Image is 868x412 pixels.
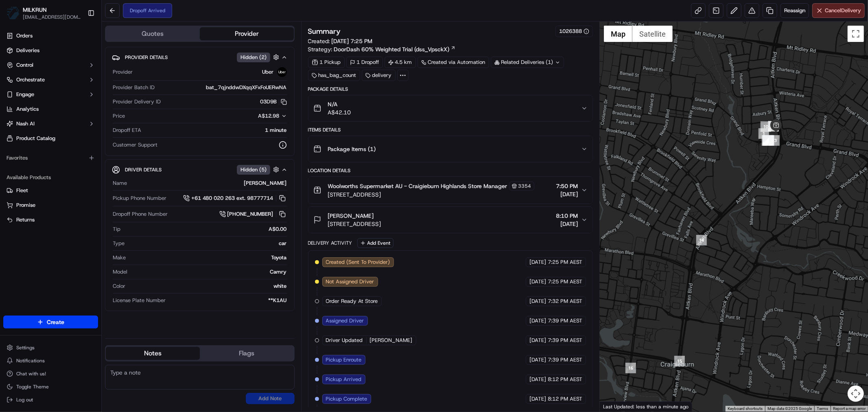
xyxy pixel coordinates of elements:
[113,141,157,149] span: Customer Support
[308,127,593,133] div: Items Details
[762,135,772,146] div: 6
[784,7,805,14] span: Reassign
[3,394,98,405] button: Log out
[529,298,546,305] span: [DATE]
[206,84,287,91] span: bat_7qjnddwDXqqXFxFoUERwNA
[3,88,98,101] button: Engage
[817,406,828,411] a: Terms (opens in new tab)
[346,57,383,68] div: 1 Dropoff
[129,254,287,261] div: Toyota
[812,3,865,18] button: CancelDelivery
[328,182,507,190] span: Woolworths Supermarket AU - Craigieburn Highlands Store Manager
[129,283,287,290] div: white
[3,151,98,164] div: Favorites
[326,395,367,403] span: Pickup Complete
[16,91,34,98] span: Engage
[113,127,141,134] span: Dropoff ETA
[144,127,287,134] div: 1 minute
[328,212,374,220] span: [PERSON_NAME]
[16,105,39,113] span: Analytics
[241,54,267,61] span: Hidden ( 2 )
[3,381,98,392] button: Toggle Theme
[674,356,685,366] div: 15
[556,190,578,198] span: [DATE]
[3,132,98,145] a: Product Catalog
[529,376,546,383] span: [DATE]
[308,207,593,233] button: [PERSON_NAME][STREET_ADDRESS]8:10 PM[DATE]
[3,342,98,353] button: Settings
[326,376,362,383] span: Pickup Arrived
[113,254,126,261] span: Make
[16,344,35,351] span: Settings
[556,220,578,228] span: [DATE]
[16,32,33,39] span: Orders
[3,44,98,57] a: Deliveries
[131,268,287,276] div: Camry
[241,166,267,173] span: Hidden ( 5 )
[632,26,673,42] button: Show satellite imagery
[113,226,120,233] span: Tip
[357,238,394,248] button: Add Event
[113,180,127,187] span: Name
[328,191,534,199] span: [STREET_ADDRESS]
[529,317,546,324] span: [DATE]
[258,112,280,119] span: A$12.98
[16,187,28,194] span: Fleet
[112,50,288,64] button: Provider DetailsHidden (2)
[237,164,281,175] button: Hidden (5)
[3,213,98,226] button: Returns
[556,182,578,190] span: 7:50 PM
[385,57,416,68] div: 4.5 km
[334,45,456,53] a: DoorDash 60% Weighted Trial (dss_VpsckX)
[308,240,352,246] div: Delivery Activity
[125,54,168,61] span: Provider Details
[128,240,287,247] div: car
[491,57,564,68] div: Related Deliveries (1)
[763,135,773,146] div: 7
[3,316,98,329] button: Create
[3,171,98,184] div: Available Products
[308,45,456,53] div: Strategy:
[370,337,413,344] span: [PERSON_NAME]
[16,397,33,403] span: Log out
[696,235,707,245] div: 14
[767,406,812,411] span: Map data ©2025 Google
[548,356,582,364] span: 7:39 PM AEST
[3,59,98,72] button: Control
[3,368,98,379] button: Chat with us!
[769,135,780,146] div: 13
[529,356,546,364] span: [DATE]
[362,70,396,81] div: delivery
[518,183,531,189] span: 3354
[529,395,546,403] span: [DATE]
[326,298,378,305] span: Order Ready At Store
[768,121,779,131] div: 12
[237,52,281,62] button: Hidden (2)
[308,167,593,174] div: Location Details
[7,7,20,20] img: MILKRUN
[7,202,95,209] a: Promise
[418,57,489,68] div: Created via Automation
[308,37,373,45] span: Created:
[548,317,582,324] span: 7:39 PM AEST
[113,98,161,105] span: Provider Delivery ID
[548,298,582,305] span: 7:32 PM AEST
[113,283,125,290] span: Color
[16,202,35,209] span: Promise
[728,406,763,412] button: Keyboard shortcuts
[600,401,692,412] div: Last Updated: less than a minute ago
[262,68,274,76] span: Uber
[23,14,81,20] span: [EMAIL_ADDRESS][DOMAIN_NAME]
[3,199,98,212] button: Promise
[47,318,64,326] span: Create
[3,103,98,116] a: Analytics
[602,401,629,412] img: Google
[183,194,287,203] button: +61 480 020 263 ext. 98777714
[548,337,582,344] span: 7:39 PM AEST
[7,187,95,194] a: Fleet
[328,100,351,108] span: N/A
[761,121,771,132] div: 10
[16,120,35,127] span: Nash AI
[219,210,287,219] a: [PHONE_NUMBER]
[200,27,294,40] button: Provider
